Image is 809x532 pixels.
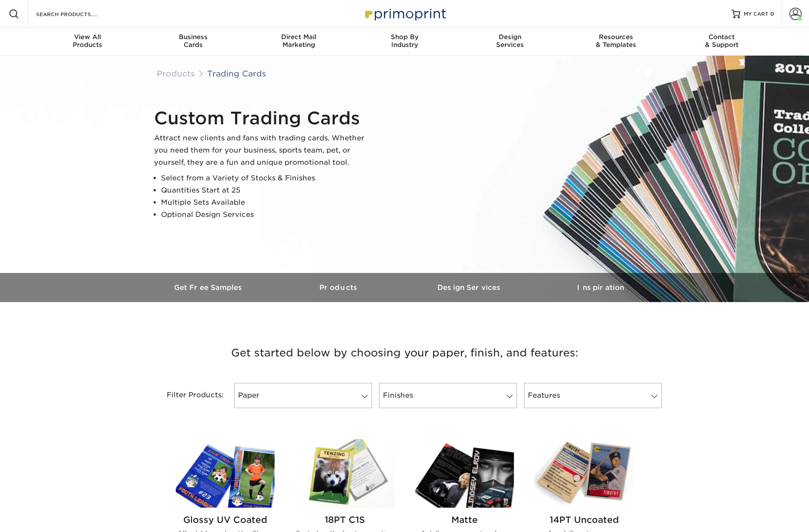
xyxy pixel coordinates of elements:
[35,28,141,56] a: View AllProducts
[274,283,405,292] h3: Products
[246,33,352,49] div: Marketing
[176,515,275,525] h2: Glossy UV Coated
[140,33,246,49] div: Cards
[246,28,352,56] a: Direct MailMarketing
[161,172,372,184] li: Select from a Variety of Stocks & Finishes
[161,196,372,209] li: Multiple Sets Available
[535,439,634,508] img: 14PT Uncoated Trading Cards
[274,273,405,302] a: Products
[535,273,666,302] a: Inspiration
[563,28,669,56] a: Resources& Templates
[352,33,457,41] span: Shop By
[150,333,659,372] h3: Get started below by choosing your paper, finish, and features:
[352,28,457,56] a: Shop ByIndustry
[176,439,275,508] img: Glossy UV Coated Trading Cards
[295,515,394,525] h2: 18PT C1S
[457,28,563,56] a: DesignServices
[157,69,195,78] a: Products
[361,4,448,23] img: Primoprint
[144,283,274,292] h3: Get Free Samples
[405,273,535,302] a: Design Services
[669,33,775,41] span: Contact
[234,383,372,408] a: Paper
[563,33,669,49] div: & Templates
[415,515,514,525] h2: Matte
[669,33,775,49] div: & Support
[295,439,394,508] img: 18PT C1S Trading Cards
[524,383,662,408] a: Features
[140,28,246,56] a: BusinessCards
[246,33,352,41] span: Direct Mail
[161,184,372,196] li: Quantities Start at 25
[35,9,120,19] input: SEARCH PRODUCTS.....
[35,33,141,49] div: Products
[669,28,775,56] a: Contact& Support
[140,33,246,41] span: Business
[535,515,634,525] h2: 14PT Uncoated
[405,283,535,292] h3: Design Services
[144,383,231,408] div: Filter Products:
[144,273,274,302] a: Get Free Samples
[744,10,769,18] span: MY CART
[154,132,372,169] p: Attract new clients and fans with trading cards. Whether you need them for your business, sports ...
[457,33,563,41] span: Design
[207,69,266,78] a: Trading Cards
[161,209,372,221] li: Optional Design Services
[770,11,774,17] span: 0
[535,283,666,292] h3: Inspiration
[415,439,514,508] img: Matte Trading Cards
[154,108,372,129] h1: Custom Trading Cards
[457,33,563,49] div: Services
[563,33,669,41] span: Resources
[379,383,517,408] a: Finishes
[352,33,457,49] div: Industry
[35,33,141,41] span: View All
